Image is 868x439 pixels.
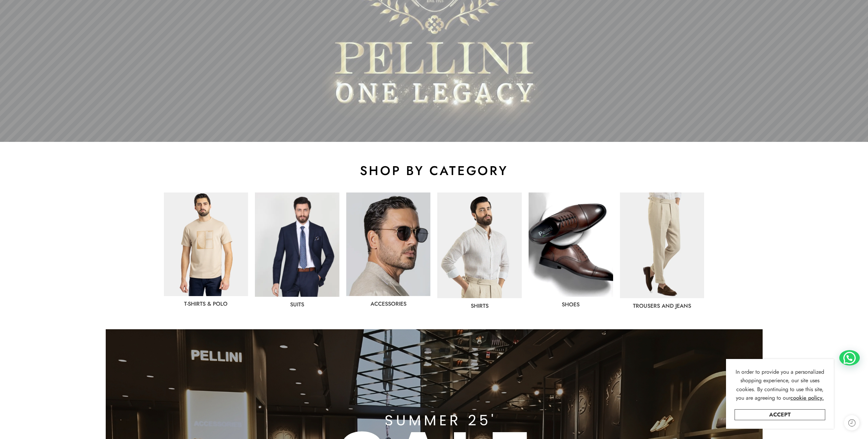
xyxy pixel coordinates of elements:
[164,162,704,179] h2: shop by category
[562,301,580,308] a: shoes
[290,301,304,308] a: Suits
[735,409,825,420] a: Accept
[736,368,824,402] span: In order to provide you a personalized shopping experience, our site uses cookies. By continuing ...
[184,300,228,308] a: T-Shirts & Polo
[471,302,489,310] a: Shirts
[790,394,824,402] a: cookie policy.
[371,300,406,308] a: Accessories
[633,302,691,310] a: Trousers and jeans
